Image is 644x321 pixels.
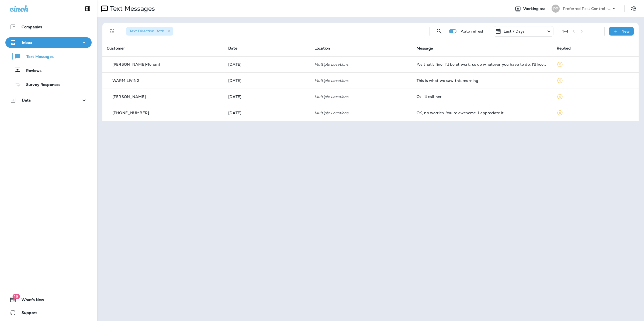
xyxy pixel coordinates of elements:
p: Last 7 Days [504,29,525,33]
p: Aug 27, 2025 01:55 PM [228,95,306,99]
p: [PERSON_NAME] [112,95,146,99]
p: Multiple Locations [314,111,408,115]
p: Data [22,98,31,102]
p: Multiple Locations [314,95,408,99]
button: Reviews [5,65,92,76]
button: Filters [107,26,117,37]
button: Companies [5,22,92,32]
p: Multiple Locations [314,62,408,67]
p: Auto refresh [461,29,485,33]
p: Preferred Pest Control - Palmetto [563,6,611,11]
div: 1 - 4 [562,29,568,33]
p: Sep 2, 2025 10:59 AM [228,62,306,67]
p: WARM LIVING [112,78,140,83]
button: Survey Responses [5,79,92,90]
button: Settings [629,4,639,13]
div: PP [552,5,560,13]
p: Inbox [22,40,32,45]
p: Text Messages [21,54,54,60]
p: Multiple Locations [314,78,408,83]
button: Inbox [5,37,92,48]
span: Text Direction : Both [129,29,164,33]
span: Customer [107,46,125,51]
button: Collapse Sidebar [80,3,95,14]
p: Aug 27, 2025 09:34 AM [228,111,306,115]
button: Support [5,307,92,318]
div: OK, no worries. You're awesome. I appreciate it. [417,111,548,115]
button: Search Messages [434,26,445,37]
p: [PERSON_NAME]-Tenant [112,62,160,67]
span: Date [228,46,237,51]
p: Companies [22,25,42,29]
p: Reviews [21,68,41,74]
div: Ok I'll call her [417,95,548,99]
span: Support [16,310,37,317]
div: This is what we saw this morning [417,78,548,83]
p: Text Messages [108,5,155,13]
button: Text Messages [5,51,92,62]
button: Data [5,95,92,106]
span: Location [314,46,330,51]
p: Aug 28, 2025 09:32 AM [228,78,306,83]
div: Yes that's fine. I'll be at work, so do whatever you have to do. I'll keep the back gate unlocked. [417,62,548,67]
span: Replied [557,46,571,51]
span: What's New [16,298,44,304]
p: Survey Responses [21,82,60,88]
span: Working as: [523,6,546,11]
div: Text Direction:Both [126,27,173,36]
span: 19 [12,294,20,299]
p: New [621,29,630,33]
button: 19What's New [5,294,92,305]
p: [PHONE_NUMBER] [112,111,149,115]
span: Message [417,46,433,51]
